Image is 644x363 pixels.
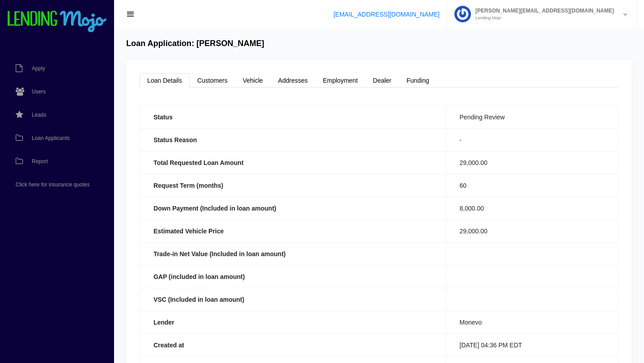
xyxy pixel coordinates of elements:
span: Click here for insurance quotes [16,182,89,187]
th: Status Reason [140,128,446,151]
td: 60 [446,174,618,197]
span: Leads [32,112,47,118]
th: Down Payment (Included in loan amount) [140,197,446,219]
a: Addresses [271,73,315,88]
span: Users [32,89,46,94]
th: Status [140,106,446,128]
th: VSC (Included in loan amount) [140,288,446,311]
th: GAP (included in loan amount) [140,265,446,288]
span: Loan Applicants [32,135,70,141]
a: Loan Details [140,73,190,88]
th: Estimated Vehicle Price [140,219,446,242]
img: Profile image [454,6,471,22]
span: Report [32,159,48,164]
h4: Loan Application: [PERSON_NAME] [126,39,264,49]
a: Employment [315,73,365,88]
span: Apply [32,66,45,71]
a: Customers [190,73,235,88]
img: logo-small.png [7,11,107,33]
th: Lender [140,311,446,333]
th: Created at [140,333,446,356]
th: Trade-in Net Value (Included in loan amount) [140,242,446,265]
th: Total Requested Loan Amount [140,151,446,174]
td: [DATE] 04:36 PM EDT [446,333,618,356]
a: Vehicle [235,73,271,88]
td: 8,000.00 [446,197,618,219]
small: Lending Mojo [471,16,614,20]
td: Pending Review [446,106,618,128]
td: 29,000.00 [446,219,618,242]
a: Funding [399,73,437,88]
th: Request Term (months) [140,174,446,197]
span: [PERSON_NAME][EMAIL_ADDRESS][DOMAIN_NAME] [471,8,614,13]
td: 29,000.00 [446,151,618,174]
a: Dealer [365,73,399,88]
a: [EMAIL_ADDRESS][DOMAIN_NAME] [334,11,440,18]
td: - [446,128,618,151]
td: Monevo [446,311,618,333]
